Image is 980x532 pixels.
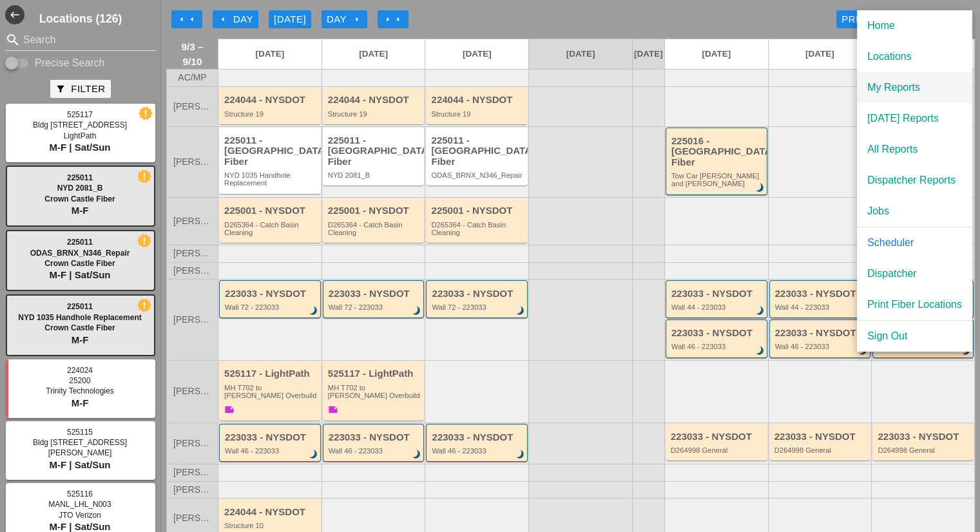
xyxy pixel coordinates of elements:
[867,49,962,64] div: Locations
[857,289,972,320] a: Print Fiber Locations
[224,404,235,415] i: note
[49,521,110,532] span: M-F | Sat/Sun
[218,39,322,69] a: [DATE]
[213,10,258,28] button: Day
[67,366,93,375] span: 224024
[269,10,311,28] button: [DATE]
[329,432,421,443] div: 223033 - NYSDOT
[224,110,318,118] div: Structure 19
[173,216,211,226] span: [PERSON_NAME]
[173,266,211,276] span: [PERSON_NAME]
[173,513,211,523] span: [PERSON_NAME]
[224,221,318,237] div: D265364 - Catch Basin Cleaning
[23,30,138,50] input: Search
[173,386,211,396] span: [PERSON_NAME]
[431,95,524,106] div: 224044 - NYSDOT
[173,39,211,69] span: 9/3 – 9/10
[178,73,206,82] span: AC/MP
[328,368,421,379] div: 525117 - LightPath
[225,289,317,299] div: 223033 - NYSDOT
[867,235,962,251] div: Scheduler
[431,205,524,216] div: 225001 - NYSDOT
[274,12,306,27] div: [DATE]
[378,10,408,28] button: Move Ahead 1 Week
[867,142,962,157] div: All Reports
[49,269,110,280] span: M-F | Sat/Sun
[432,289,524,299] div: 223033 - NYSDOT
[173,468,211,477] span: [PERSON_NAME]
[329,289,421,299] div: 223033 - NYSDOT
[218,12,253,27] div: Day
[5,32,21,48] i: search
[327,12,362,27] div: Day
[431,221,524,237] div: D265364 - Catch Basin Cleaning
[878,446,970,454] div: D264998 General
[328,95,421,106] div: 224044 - NYSDOT
[187,14,197,24] i: arrow_left
[139,235,150,247] i: new_releases
[432,303,524,311] div: Wall 72 - 223033
[857,134,972,165] a: All Reports
[44,323,115,332] span: Crown Castle Fiber
[867,328,962,344] div: Sign Out
[383,14,393,24] i: arrow_right
[225,447,317,455] div: Wall 46 - 223033
[432,447,524,455] div: Wall 46 - 223033
[841,12,887,27] div: Print
[48,500,111,509] span: MANL_LHL_N003
[857,41,972,72] a: Locations
[69,376,90,385] span: 25200
[139,171,150,182] i: new_releases
[224,171,318,187] div: NYD 1035 Handhole Replacement
[67,238,93,247] span: 225011
[425,39,528,69] a: [DATE]
[72,334,89,345] span: M-F
[224,384,318,400] div: MH T702 to Boldyn MH Overbuild
[775,289,867,299] div: 223033 - NYSDOT
[836,10,892,28] a: Print
[769,39,872,69] a: [DATE]
[671,446,764,454] div: D264998 General
[671,328,764,339] div: 223033 - NYSDOT
[352,14,362,24] i: arrow_right
[671,303,764,311] div: Wall 44 - 223033
[774,432,868,442] div: 223033 - NYSDOT
[867,18,962,33] div: Home
[514,304,528,318] i: brightness_3
[671,289,764,299] div: 223033 - NYSDOT
[173,439,211,448] span: [PERSON_NAME]
[224,95,318,106] div: 224044 - NYSDOT
[173,485,211,495] span: [PERSON_NAME]
[224,522,318,529] div: Structure 10
[329,447,421,455] div: Wall 46 - 223033
[72,205,89,216] span: M-F
[224,205,318,216] div: 225001 - NYSDOT
[328,171,421,179] div: NYD 2081_B
[18,313,141,322] span: NYD 1035 Handhole Replacement
[514,448,528,462] i: brightness_3
[225,432,317,443] div: 223033 - NYSDOT
[753,304,767,318] i: brightness_3
[44,195,115,204] span: Crown Castle Fiber
[878,432,970,442] div: 223033 - NYSDOT
[633,39,664,69] a: [DATE]
[33,120,127,129] span: Bldg [STREET_ADDRESS]
[5,5,24,24] i: west
[173,102,211,111] span: [PERSON_NAME]
[328,404,338,415] i: note
[329,303,421,311] div: Wall 72 - 223033
[50,80,110,98] button: Filter
[171,10,202,28] button: Move Back 1 Week
[48,448,112,457] span: [PERSON_NAME]
[59,511,101,520] span: JTO Verizon
[774,446,868,454] div: D264998 General
[224,507,318,518] div: 224044 - NYSDOT
[177,14,187,24] i: arrow_left
[67,489,93,499] span: 525116
[431,135,524,167] div: 225011 - [GEOGRAPHIC_DATA] Fiber
[857,196,972,227] a: Jobs
[671,343,764,350] div: Wall 46 - 223033
[139,299,150,311] i: new_releases
[173,315,211,325] span: [PERSON_NAME]
[328,135,421,167] div: 225011 - [GEOGRAPHIC_DATA] Fiber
